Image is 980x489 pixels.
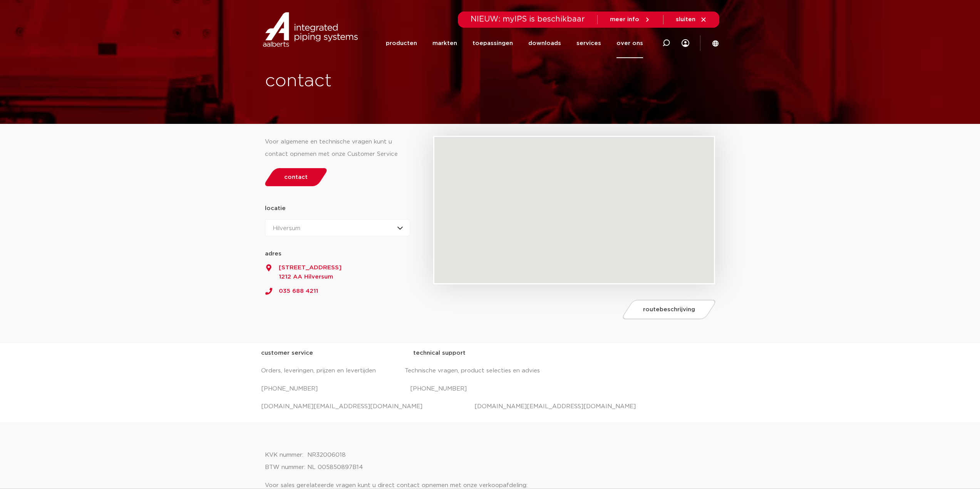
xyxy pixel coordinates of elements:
[610,16,651,23] a: meer info
[616,28,643,58] a: over ons
[261,383,719,395] p: [PHONE_NUMBER] [PHONE_NUMBER]
[621,300,718,319] a: routebeschrijving
[261,350,466,356] strong: customer service technical support
[284,174,308,180] span: contact
[676,17,695,22] span: sluiten
[610,17,639,22] span: meer info
[261,401,719,413] p: [DOMAIN_NAME][EMAIL_ADDRESS][DOMAIN_NAME] [DOMAIN_NAME][EMAIL_ADDRESS][DOMAIN_NAME]
[261,365,719,377] p: Orders, leveringen, prijzen en levertijden Technische vragen, product selecties en advies
[528,28,561,58] a: downloads
[386,28,643,58] nav: Menu
[265,69,518,93] h1: contact
[265,136,410,160] div: Voor algemene en technische vragen kunt u contact opnemen met onze Customer Service
[265,449,715,474] p: KVK nummer: NR32006018 BTW nummer: NL 005850897B14
[471,15,585,23] span: NIEUW: myIPS is beschikbaar
[386,28,417,58] a: producten
[263,168,329,186] a: contact
[576,28,601,58] a: services
[265,205,286,211] strong: locatie
[676,16,707,23] a: sluiten
[273,225,300,231] span: Hilversum
[643,307,695,312] span: routebeschrijving
[432,28,457,58] a: markten
[472,28,513,58] a: toepassingen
